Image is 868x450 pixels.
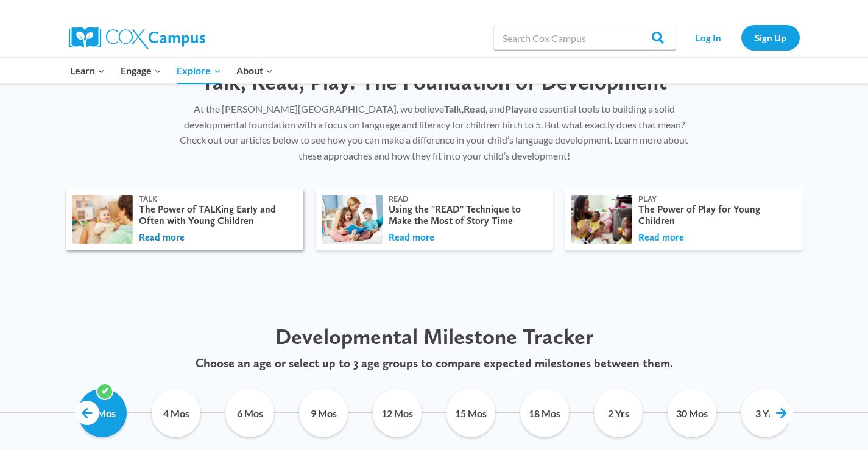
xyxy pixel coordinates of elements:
button: Read more [389,231,434,244]
div: Read [389,194,541,204]
div: Using the "READ" Technique to Make the Most of Story Time [389,203,541,227]
strong: Read [464,103,485,114]
div: Play [638,194,791,204]
p: Choose an age or select up to 3 age groups to compare expected milestones between them. [66,356,803,370]
div: The Power of TALKing Early and Often with Young Children [139,203,291,227]
strong: Play [505,103,524,114]
div: The Power of Play for Young Children [638,203,791,227]
a: Sign Up [741,25,800,50]
button: Child menu of Explore [169,58,229,83]
nav: Secondary Navigation [682,25,800,50]
a: Play The Power of Play for Young Children Read more [565,188,803,250]
strong: Talk [444,103,462,114]
a: Read Using the "READ" Technique to Make the Most of Story Time Read more [316,188,553,250]
div: Talk [139,194,291,204]
button: Read more [638,231,684,244]
button: Child menu of Engage [113,58,169,83]
input: Search Cox Campus [493,26,676,50]
button: Read more [139,231,185,244]
img: iStock_53702022_LARGE.jpg [72,195,133,244]
img: Cox Campus [69,27,205,49]
img: 0010-Lyra-11-scaled-1.jpg [570,194,633,245]
span: Developmental Milestone Tracker [275,323,593,350]
p: At the [PERSON_NAME][GEOGRAPHIC_DATA], we believe , , and are essential tools to building a solid... [178,101,690,163]
button: Child menu of Learn [63,58,113,83]
a: Log In [682,25,735,50]
img: mom-reading-with-children.jpg [320,194,384,245]
button: Child menu of About [228,58,281,83]
a: Talk The Power of TALKing Early and Often with Young Children Read more [66,188,303,250]
nav: Primary Navigation [63,58,281,83]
